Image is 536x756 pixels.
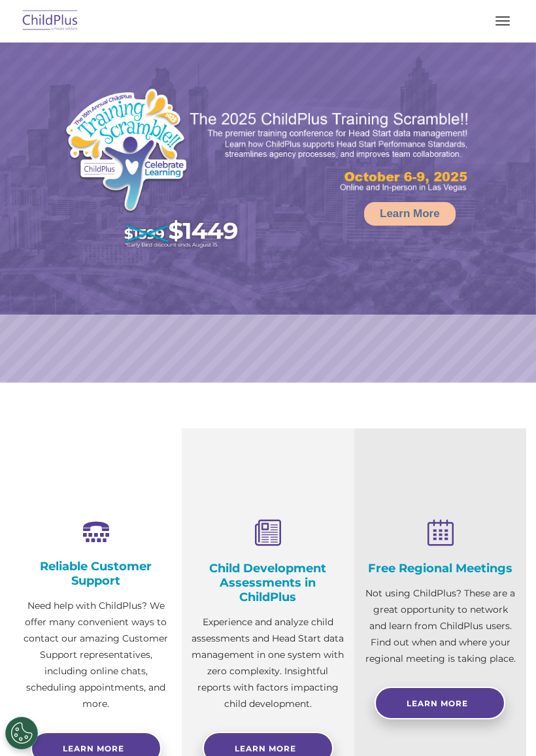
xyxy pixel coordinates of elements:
[407,698,468,708] span: Learn More
[20,6,81,37] img: ChildPlus by Procare Solutions
[364,561,516,576] h4: Free Regional Meetings
[364,585,516,667] p: Not using ChildPlus? These are a great opportunity to network and learn from ChildPlus users. Fin...
[192,561,344,604] h4: Child Development Assessments in ChildPlus
[375,687,505,719] a: Learn More
[192,614,344,712] p: Experience and analyze child assessments and Head Start data management in one system with zero c...
[20,559,172,588] h4: Reliable Customer Support
[235,744,296,753] span: Learn More
[20,598,172,712] p: Need help with ChildPlus? We offer many convenient ways to contact our amazing Customer Support r...
[63,744,124,753] span: Learn more
[364,202,456,226] a: Learn More
[5,717,38,749] button: Cookies Settings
